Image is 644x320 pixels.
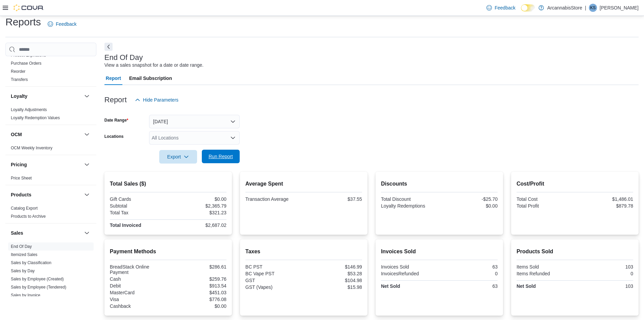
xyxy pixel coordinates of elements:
[110,283,167,289] div: Debit
[11,284,66,290] span: Sales by Employee (Tendered)
[517,248,633,256] h2: Products Sold
[585,4,586,12] p: |
[381,283,400,289] strong: Net Sold
[110,264,167,275] div: BreadStack Online Payment
[5,204,96,223] div: Products
[245,248,362,256] h2: Taxes
[381,196,438,202] div: Total Discount
[11,206,38,211] span: Catalog Export
[305,264,362,270] div: $146.99
[576,196,633,202] div: $1,486.01
[159,150,197,164] button: Export
[149,115,240,128] button: [DATE]
[110,210,167,215] div: Total Tax
[245,196,303,202] div: Transaction Average
[11,214,46,219] a: Products to Archive
[110,180,226,188] h2: Total Sales ($)
[11,285,66,290] a: Sales by Employee (Tendered)
[576,203,633,209] div: $879.78
[169,264,226,270] div: $286.61
[169,290,226,295] div: $451.03
[11,61,42,66] span: Purchase Orders
[11,115,60,120] a: Loyalty Redemption Values
[14,4,44,11] img: Cova
[110,196,167,202] div: Gift Cards
[517,264,574,270] div: Items Sold
[381,248,498,256] h2: Invoices Sold
[11,93,27,100] h3: Loyalty
[440,264,498,270] div: 63
[110,203,167,209] div: Subtotal
[11,93,81,100] button: Loyalty
[521,4,535,12] input: Dark Mode
[245,278,303,283] div: GST
[83,92,91,100] button: Loyalty
[11,268,35,274] span: Sales by Day
[484,1,518,15] a: Feedback
[169,276,226,282] div: $259.76
[132,93,181,107] button: Hide Parameters
[547,4,582,12] p: ArcannabisStore
[5,144,96,155] div: OCM
[169,196,226,202] div: $0.00
[11,107,47,112] span: Loyalty Adjustments
[381,180,498,188] h2: Discounts
[11,260,51,265] span: Sales by Classification
[440,203,498,209] div: $0.00
[169,203,226,209] div: $2,365.79
[305,196,362,202] div: $37.55
[110,248,226,256] h2: Payment Methods
[381,203,438,209] div: Loyalty Redemptions
[11,77,28,82] a: Transfers
[11,145,52,151] span: OCM Weekly Inventory
[129,71,172,85] span: Email Subscription
[11,252,38,257] span: Itemized Sales
[11,191,31,198] h3: Products
[11,69,25,74] span: Reorder
[83,191,91,199] button: Products
[11,293,40,298] span: Sales by Invoice
[209,153,233,160] span: Run Report
[5,106,96,125] div: Loyalty
[517,283,536,289] strong: Net Sold
[381,264,438,270] div: Invoices Sold
[381,271,438,276] div: InvoicesRefunded
[11,252,38,257] a: Itemized Sales
[11,131,22,138] h3: OCM
[11,230,81,236] button: Sales
[11,244,32,249] span: End Of Day
[440,271,498,276] div: 0
[11,260,51,265] a: Sales by Classification
[83,161,91,169] button: Pricing
[110,290,167,295] div: MasterCard
[11,206,38,211] a: Catalog Export
[11,277,64,281] a: Sales by Employee (Created)
[45,17,79,31] a: Feedback
[143,97,178,103] span: Hide Parameters
[83,229,91,237] button: Sales
[11,175,32,181] span: Price Sheet
[11,214,46,219] span: Products to Archive
[230,135,236,141] button: Open list of options
[110,297,167,302] div: Visa
[11,276,64,282] span: Sales by Employee (Created)
[576,271,633,276] div: 0
[517,203,574,209] div: Total Profit
[5,15,41,29] h1: Reports
[517,271,574,276] div: Items Refunded
[104,96,127,104] h3: Report
[110,303,167,309] div: Cashback
[11,269,35,273] a: Sales by Day
[169,210,226,215] div: $321.23
[110,276,167,282] div: Cash
[11,146,52,150] a: OCM Weekly Inventory
[245,180,362,188] h2: Average Spent
[440,196,498,202] div: -$25.70
[56,21,76,27] span: Feedback
[495,4,515,11] span: Feedback
[169,303,226,309] div: $0.00
[11,107,47,112] a: Loyalty Adjustments
[576,264,633,270] div: 103
[163,150,193,164] span: Export
[104,62,204,69] div: View a sales snapshot for a date or date range.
